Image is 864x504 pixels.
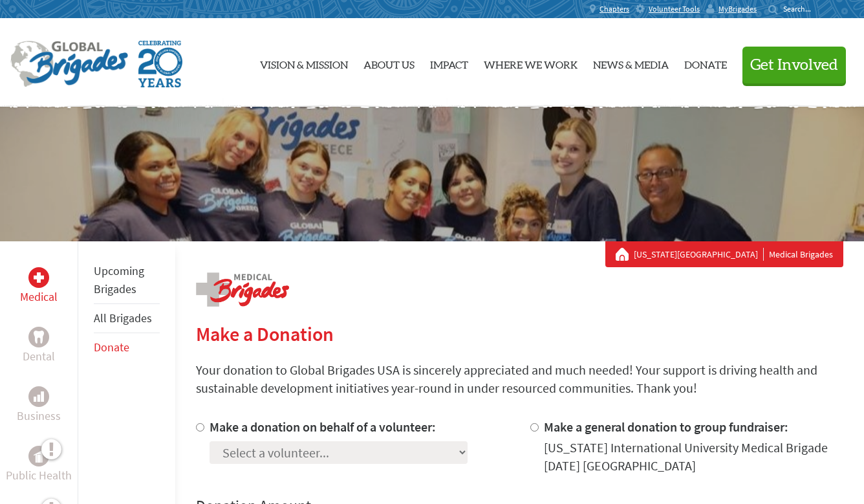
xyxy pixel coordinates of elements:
span: Chapters [599,4,629,14]
li: Upcoming Brigades [94,257,160,304]
a: Donate [94,340,129,355]
p: Business [17,407,61,425]
a: Impact [430,29,468,96]
a: All Brigades [94,311,152,325]
div: Public Health [28,446,49,466]
div: [US_STATE] International University Medical Brigade [DATE] [GEOGRAPHIC_DATA] [544,439,843,475]
img: Global Brigades Celebrating 20 Years [138,41,182,87]
a: Donate [684,29,727,96]
a: Vision & Mission [260,29,348,96]
label: Make a general donation to group fundraiser: [544,419,788,435]
img: Dental [34,331,44,343]
img: Public Health [34,450,44,463]
a: DentalDental [23,327,55,366]
a: News & Media [593,29,669,96]
img: Business [34,391,44,402]
div: Business [28,386,49,407]
span: Volunteer Tools [649,4,700,14]
button: Get Involved [742,47,846,83]
a: Upcoming Brigades [94,263,144,296]
p: Medical [20,288,58,306]
span: MyBrigades [718,4,757,14]
a: Where We Work [484,29,578,96]
p: Public Health [6,466,72,485]
a: BusinessBusiness [17,386,61,425]
p: Your donation to Global Brigades USA is sincerely appreciated and much needed! Your support is dr... [196,361,843,397]
div: Medical Brigades [616,248,833,261]
img: Medical [34,272,44,283]
p: Dental [23,347,55,366]
a: [US_STATE][GEOGRAPHIC_DATA] [634,248,764,261]
img: Global Brigades Logo [10,41,128,87]
a: Public HealthPublic Health [6,446,72,485]
div: Dental [28,327,49,347]
a: About Us [363,29,415,96]
img: logo-medical.png [196,272,289,307]
span: Get Involved [750,58,838,73]
li: All Brigades [94,304,160,333]
a: MedicalMedical [20,267,58,306]
li: Donate [94,333,160,362]
h2: Make a Donation [196,322,843,345]
input: Search... [783,4,820,14]
div: Medical [28,267,49,288]
label: Make a donation on behalf of a volunteer: [210,419,436,435]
